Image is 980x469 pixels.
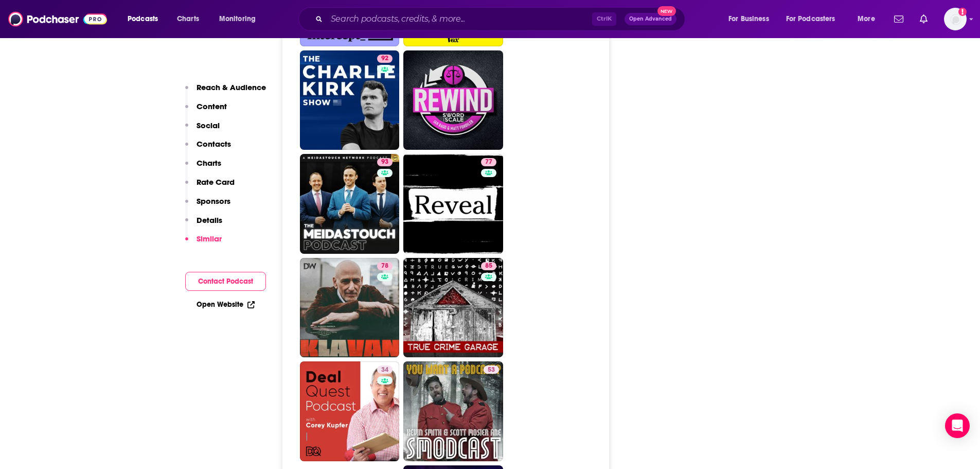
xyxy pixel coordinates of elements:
span: 92 [381,54,388,64]
span: 34 [381,365,388,375]
span: 93 [381,157,388,167]
span: 78 [381,261,388,271]
p: Charts [197,158,221,168]
span: For Podcasters [786,12,835,26]
input: Search podcasts, credits, & more... [327,11,592,27]
a: 77 [481,158,496,166]
button: Sponsors [185,196,230,215]
a: Charts [170,11,205,27]
span: Ctrl K [592,12,616,26]
p: Sponsors [197,196,230,206]
p: Rate Card [197,177,235,187]
button: Contacts [185,139,231,158]
button: open menu [120,11,171,27]
a: 53 [484,366,499,374]
span: Charts [177,12,199,26]
img: Podchaser - Follow, Share and Rate Podcasts [8,9,107,29]
span: 53 [488,365,495,375]
p: Contacts [197,139,231,149]
a: 53 [403,361,503,461]
span: For Business [728,12,769,26]
button: open menu [779,11,850,27]
a: Open Website [197,300,255,309]
span: 85 [485,261,492,271]
button: Rate Card [185,177,235,196]
p: Social [197,120,220,130]
svg: Add a profile image [958,8,967,16]
span: More [858,12,875,26]
span: 77 [485,157,492,167]
img: User Profile [944,8,967,30]
a: 93 [300,154,400,254]
a: 78 [377,262,393,270]
button: open menu [212,11,269,27]
span: Open Advanced [629,16,672,22]
button: open menu [850,11,888,27]
button: Similar [185,234,222,253]
a: 85 [403,258,503,358]
a: 93 [377,158,393,166]
button: Open AdvancedNew [625,13,676,25]
p: Reach & Audience [197,82,266,92]
button: Contact Podcast [185,272,266,291]
button: Reach & Audience [185,82,266,101]
div: Open Intercom Messenger [945,413,970,438]
a: 78 [300,258,400,358]
span: Logged in as jfalkner [944,8,967,30]
a: 92 [300,50,400,150]
button: Details [185,215,222,234]
button: Social [185,120,220,140]
a: Show notifications dropdown [916,10,932,28]
a: 34 [377,366,393,374]
p: Similar [197,234,222,244]
a: 34 [300,361,400,461]
button: Content [185,101,227,120]
p: Content [197,101,227,111]
button: Charts [185,158,221,177]
a: 85 [481,262,496,270]
span: Monitoring [219,12,256,26]
a: 77 [403,154,503,254]
button: open menu [721,11,782,27]
a: 92 [377,55,393,63]
div: Search podcasts, credits, & more... [308,7,695,31]
span: Podcasts [128,12,158,26]
p: Details [197,215,222,225]
a: Show notifications dropdown [890,10,907,28]
button: Show profile menu [944,8,967,30]
span: New [657,6,676,16]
